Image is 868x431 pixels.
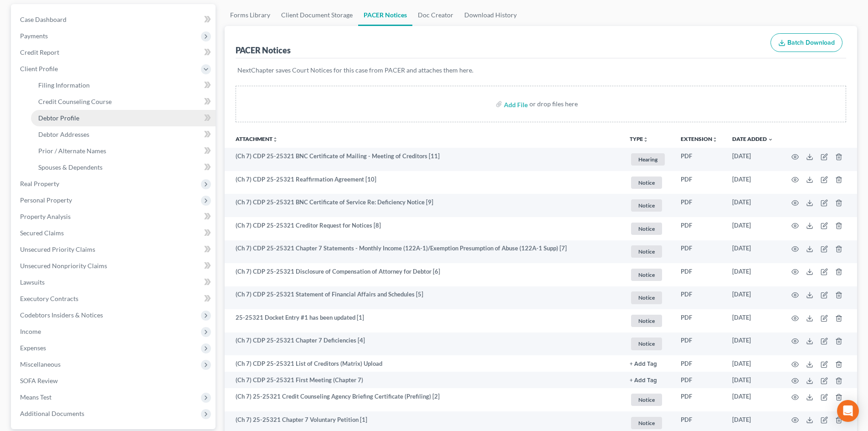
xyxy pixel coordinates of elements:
td: PDF [673,148,725,171]
span: Additional Documents [20,410,84,417]
a: Case Dashboard [13,11,216,28]
span: SOFA Review [20,377,58,384]
td: [DATE] [725,148,781,171]
td: (Ch 7) CDP 25-25321 Reaffirmation Agreement [10] [225,171,622,194]
a: Secured Claims [13,225,216,241]
td: (Ch 7) CDP 25-25321 Statement of Financial Affairs and Schedules [5] [225,286,622,310]
a: Filing Information [31,77,216,93]
a: Download History [459,4,522,26]
td: PDF [673,171,725,194]
span: Prior / Alternate Names [38,147,106,155]
button: + Add Tag [630,378,657,384]
td: PDF [673,372,725,388]
td: [DATE] [725,388,781,411]
td: [DATE] [725,309,781,332]
a: Notice [630,267,666,282]
td: PDF [673,263,725,286]
a: Notice [630,290,666,305]
a: Doc Creator [412,4,459,26]
a: Notice [630,221,666,236]
span: Personal Property [20,196,72,204]
a: Notice [630,415,666,431]
i: unfold_more [643,137,648,142]
td: [DATE] [725,263,781,286]
a: + Add Tag [630,376,666,384]
span: Notice [631,338,662,350]
td: [DATE] [725,355,781,372]
span: Notice [631,223,662,235]
a: Executory Contracts [13,291,216,307]
span: Notice [631,177,662,189]
span: Notice [631,269,662,281]
a: Extensionunfold_more [681,135,718,142]
span: Secured Claims [20,229,64,237]
div: PACER Notices [236,45,291,56]
a: Notice [630,392,666,407]
span: Miscellaneous [20,360,61,368]
a: Property Analysis [13,208,216,225]
td: [DATE] [725,217,781,240]
span: Real Property [20,180,59,187]
span: Notice [631,417,662,429]
td: PDF [673,194,725,217]
a: Unsecured Nonpriority Claims [13,258,216,274]
td: PDF [673,388,725,411]
span: Spouses & Dependents [38,163,103,171]
a: Debtor Profile [31,110,216,126]
a: Spouses & Dependents [31,159,216,176]
td: (Ch 7) CDP 25-25321 Chapter 7 Deficiencies [4] [225,332,622,356]
i: unfold_more [712,137,718,142]
td: [DATE] [725,171,781,194]
span: Executory Contracts [20,295,78,302]
td: 25-25321 Docket Entry #1 has been updated [1] [225,309,622,332]
div: Open Intercom Messenger [837,400,859,422]
a: Debtor Addresses [31,126,216,143]
td: (Ch 7) CDP 25-25321 Disclosure of Compensation of Attorney for Debtor [6] [225,263,622,286]
i: expand_more [768,137,773,142]
td: (Ch 7) CDP 25-25321 Chapter 7 Statements - Monthly Income (122A-1)/Exemption Presumption of Abuse... [225,240,622,264]
span: Lawsuits [20,278,45,286]
span: Filing Information [38,81,90,89]
span: Notice [631,199,662,212]
td: (Ch 7) CDP 25-25321 First Meeting (Chapter 7) [225,372,622,388]
button: + Add Tag [630,361,657,367]
span: Expenses [20,344,46,352]
td: PDF [673,217,725,240]
a: Lawsuits [13,274,216,291]
span: Credit Report [20,48,59,56]
a: Notice [630,175,666,190]
span: Hearing [631,153,665,166]
a: Credit Counseling Course [31,93,216,110]
td: (Ch 7) CDP 25-25321 BNC Certificate of Service Re: Deficiency Notice [9] [225,194,622,217]
span: Batch Download [787,39,835,47]
td: [DATE] [725,286,781,310]
span: Codebtors Insiders & Notices [20,311,103,319]
button: TYPEunfold_more [630,136,648,142]
a: Notice [630,313,666,328]
span: Notice [631,291,662,304]
a: Credit Report [13,44,216,61]
span: Income [20,327,41,335]
span: Case Dashboard [20,16,67,23]
span: Notice [631,245,662,258]
a: Unsecured Priority Claims [13,241,216,258]
td: PDF [673,332,725,356]
a: SOFA Review [13,373,216,389]
p: NextChapter saves Court Notices for this case from PACER and attaches them here. [237,66,844,75]
a: Forms Library [225,4,276,26]
span: Payments [20,32,48,40]
td: [DATE] [725,240,781,264]
a: Client Document Storage [276,4,358,26]
td: PDF [673,286,725,310]
span: Unsecured Nonpriority Claims [20,262,107,270]
span: Notice [631,315,662,327]
span: Unsecured Priority Claims [20,245,95,253]
a: Attachmentunfold_more [236,135,278,142]
a: Hearing [630,152,666,167]
span: Property Analysis [20,213,71,220]
a: + Add Tag [630,359,666,368]
td: (Ch 7) CDP 25-25321 List of Creditors (Matrix) Upload [225,355,622,372]
td: PDF [673,240,725,264]
a: Notice [630,336,666,351]
span: Credit Counseling Course [38,98,112,105]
